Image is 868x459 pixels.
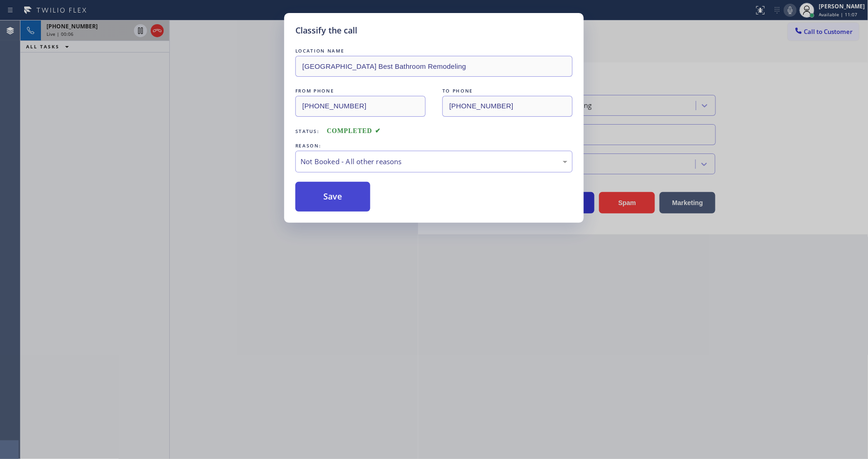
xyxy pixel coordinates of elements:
div: FROM PHONE [295,86,426,96]
div: LOCATION NAME [295,46,573,56]
div: REASON: [295,141,573,151]
span: Status: [295,128,320,134]
button: Save [295,182,370,212]
div: Not Booked - All other reasons [300,156,568,167]
div: TO PHONE [442,86,573,96]
input: From phone [295,96,426,117]
span: COMPLETED [327,127,381,134]
input: To phone [442,96,573,117]
h5: Classify the call [295,24,357,37]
